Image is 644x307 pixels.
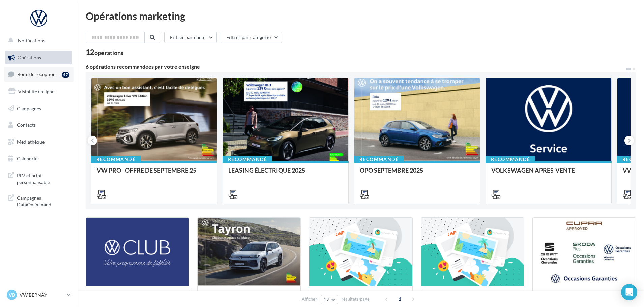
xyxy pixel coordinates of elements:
a: Contacts [4,118,74,132]
span: Contacts [17,122,36,128]
button: 12 [321,295,338,304]
div: Open Intercom Messenger [621,284,637,300]
span: Médiathèque [17,139,45,145]
span: Calendrier [17,156,39,161]
span: Opérations [18,55,41,60]
div: VW PRO - OFFRE DE SEPTEMBRE 25 [97,167,211,180]
a: Opérations [4,51,74,65]
div: 6 opérations recommandées par votre enseigne [86,64,625,69]
a: Campagnes DataOnDemand [4,191,74,211]
div: VOLKSWAGEN APRES-VENTE [491,167,606,180]
button: Filtrer par catégorie [221,32,282,43]
span: Notifications [18,38,45,43]
p: VW BERNAY [20,291,64,298]
div: OPO SEPTEMBRE 2025 [360,167,474,180]
a: PLV et print personnalisable [4,168,74,188]
span: Campagnes DataOnDemand [17,193,69,208]
div: Recommandé [223,156,272,163]
span: 12 [324,297,329,302]
div: 47 [62,72,69,78]
a: Médiathèque [4,135,74,149]
span: PLV et print personnalisable [17,171,69,185]
a: Campagnes [4,101,74,116]
div: Recommandé [354,156,404,163]
span: VB [9,291,15,298]
span: 1 [394,294,405,304]
span: Afficher [302,296,317,302]
div: Recommandé [91,156,141,163]
span: Campagnes [17,105,41,111]
a: VB VW BERNAY [5,288,72,301]
div: LEASING ÉLECTRIQUE 2025 [228,167,343,180]
button: Filtrer par canal [164,32,217,43]
div: Recommandé [486,156,535,163]
a: Boîte de réception47 [4,67,74,82]
div: opérations [94,50,123,56]
a: Calendrier [4,152,74,166]
a: Visibilité en ligne [4,85,74,99]
span: Visibilité en ligne [18,89,54,94]
button: Notifications [4,34,71,48]
div: 12 [86,49,123,56]
span: résultats/page [342,296,370,302]
div: Opérations marketing [86,11,636,21]
span: Boîte de réception [17,71,56,77]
